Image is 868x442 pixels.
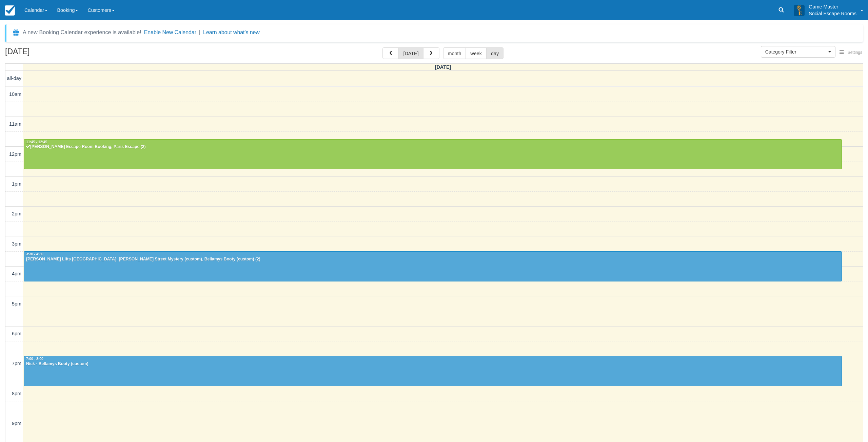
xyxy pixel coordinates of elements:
button: [DATE] [398,47,423,59]
p: Social Escape Rooms [809,10,856,17]
button: day [486,47,504,59]
span: 7:00 - 8:00 [26,357,43,361]
div: [PERSON_NAME] Escape Room Booking, Paris Escape (2) [26,144,840,150]
button: Category Filter [761,46,835,58]
span: 4pm [12,271,21,276]
h2: [DATE] [5,47,91,60]
span: 11am [9,121,21,127]
a: 3:30 - 4:30[PERSON_NAME] Lifts [GEOGRAPHIC_DATA]; [PERSON_NAME] Street Mystery (custom), Bellamys... [24,251,842,281]
span: 1pm [12,181,21,187]
span: 2pm [12,211,21,216]
img: A3 [794,5,805,16]
span: 5pm [12,301,21,307]
p: Game Master [809,3,856,10]
span: 8pm [12,391,21,396]
span: 11:45 - 12:45 [26,140,47,144]
div: A new Booking Calendar experience is available! [23,28,141,37]
span: | [199,29,200,35]
a: 7:00 - 8:00Nick - Bellamys Booty (custom) [24,356,842,386]
span: [DATE] [435,64,451,70]
button: week [466,47,487,59]
span: 6pm [12,331,21,336]
span: all-day [7,76,21,81]
span: 3:30 - 4:30 [26,252,43,256]
div: [PERSON_NAME] Lifts [GEOGRAPHIC_DATA]; [PERSON_NAME] Street Mystery (custom), Bellamys Booty (cus... [26,257,840,262]
span: 10am [9,91,21,97]
span: Category Filter [765,48,827,55]
span: 9pm [12,421,21,426]
img: checkfront-main-nav-mini-logo.png [5,5,15,16]
span: 12pm [9,151,21,157]
button: Enable New Calendar [144,29,196,36]
button: Settings [835,48,866,58]
span: 3pm [12,241,21,247]
a: 11:45 - 12:45[PERSON_NAME] Escape Room Booking, Paris Escape (2) [24,139,842,169]
div: Nick - Bellamys Booty (custom) [26,361,840,367]
button: month [443,47,466,59]
a: Learn about what's new [203,29,260,35]
span: 7pm [12,361,21,366]
span: Settings [848,50,862,55]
